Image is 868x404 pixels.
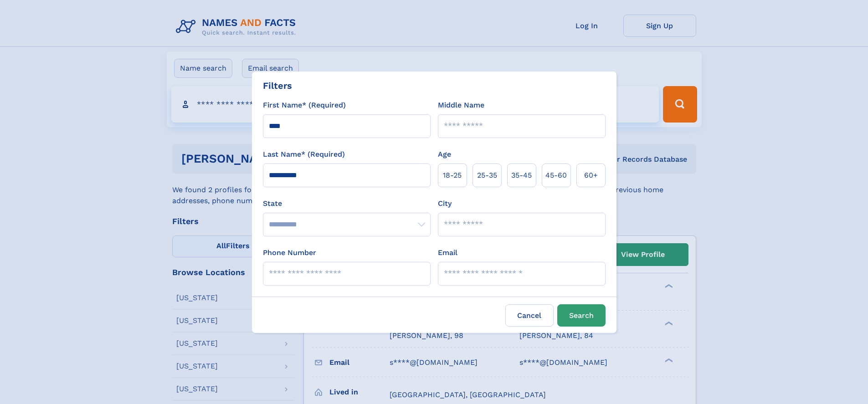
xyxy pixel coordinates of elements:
[263,247,316,258] label: Phone Number
[438,149,451,160] label: Age
[438,247,457,258] label: Email
[263,79,292,92] div: Filters
[263,149,345,160] label: Last Name* (Required)
[545,170,567,181] span: 45‑60
[263,100,346,111] label: First Name* (Required)
[263,198,431,209] label: State
[477,170,497,181] span: 25‑35
[438,198,452,209] label: City
[511,170,532,181] span: 35‑45
[505,304,554,327] label: Cancel
[443,170,462,181] span: 18‑25
[557,304,606,327] button: Search
[584,170,598,181] span: 60+
[438,100,484,111] label: Middle Name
